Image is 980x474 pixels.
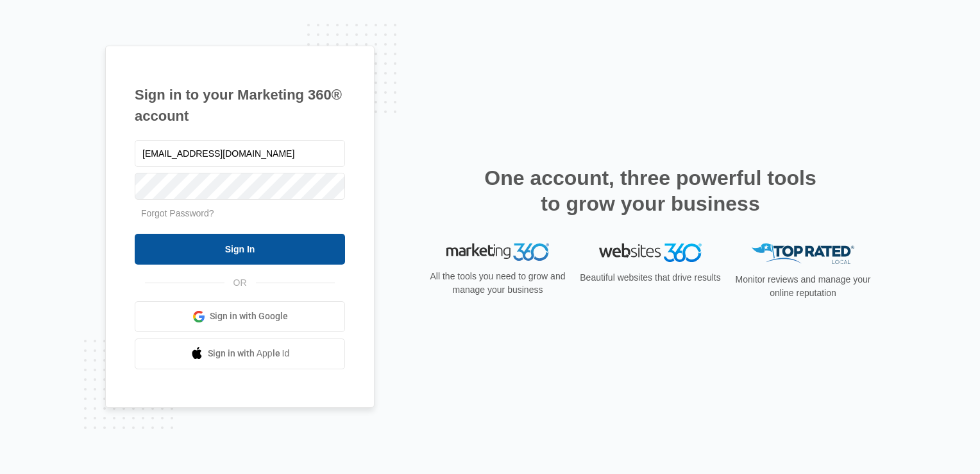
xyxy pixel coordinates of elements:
[752,243,854,265] img: Top Rated Local
[208,347,290,360] span: Sign in with Apple Id
[135,234,345,265] input: Sign In
[141,208,214,218] a: Forgot Password?
[731,273,875,300] p: Monitor reviews and manage your online reputation
[135,301,345,332] a: Sign in with Google
[135,140,345,167] input: Email
[579,271,722,285] p: Beautiful websites that drive results
[426,270,570,297] p: All the tools you need to grow and manage your business
[135,84,345,127] h1: Sign in to your Marketing 360® account
[599,243,702,262] img: Websites 360
[224,276,256,290] span: OR
[210,310,288,323] span: Sign in with Google
[446,243,549,261] img: Marketing 360
[135,338,345,369] a: Sign in with Apple Id
[480,165,820,216] h2: One account, three powerful tools to grow your business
